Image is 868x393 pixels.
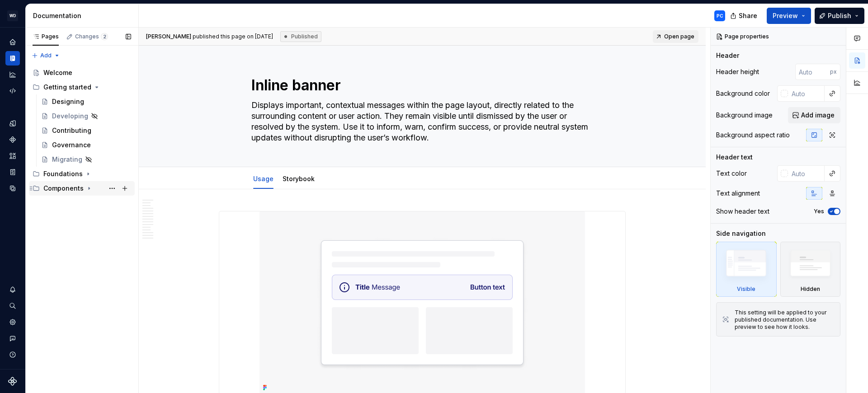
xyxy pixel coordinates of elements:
div: Show header text [716,207,769,216]
a: Developing [38,109,135,123]
a: Contributing [38,123,135,138]
span: Preview [773,11,798,20]
div: Page tree [29,65,135,196]
div: Text alignment [716,189,760,198]
div: Side navigation [716,229,766,238]
button: Publish [815,8,864,24]
div: Documentation [33,11,135,20]
div: Governance [52,140,91,150]
div: Text color [716,169,747,178]
button: Notifications [5,282,20,297]
div: Contributing [52,126,91,135]
a: Designing [38,94,135,109]
a: Welcome [29,65,135,80]
div: Migrating [52,155,82,164]
div: Header [716,51,739,60]
div: Usage [250,169,277,188]
div: Pages [33,33,59,40]
input: Auto [795,64,830,80]
a: Governance [38,138,135,152]
a: Storybook [283,175,315,182]
button: Share [726,8,763,24]
div: Getting started [43,83,91,92]
span: Add image [801,111,835,120]
textarea: Inline banner [250,75,591,96]
div: WD [7,10,18,21]
a: Assets [5,149,20,163]
input: Auto [788,165,825,182]
a: Storybook stories [5,165,20,179]
a: Usage [253,175,274,182]
span: 2 [101,33,108,40]
button: Preview [767,8,811,24]
div: Foundations [43,169,83,178]
a: Analytics [5,67,20,82]
div: Designing [52,97,84,106]
a: Data sources [5,181,20,196]
a: Migrating [38,152,135,167]
button: WD [2,6,24,25]
button: Add image [788,107,840,123]
label: Yes [814,208,824,215]
div: Components [29,181,135,196]
button: Add [29,49,63,62]
div: Visible [716,242,777,297]
div: Visible [737,285,755,293]
div: Welcome [43,68,72,77]
div: Foundations [29,167,135,181]
span: Share [739,11,757,20]
div: Components [43,184,84,193]
textarea: Displays important, contextual messages within the page layout, directly related to the surroundi... [250,98,591,145]
a: Home [5,35,20,49]
span: Add [40,52,52,59]
a: Open page [653,30,698,43]
div: Background image [716,111,773,120]
div: Hidden [780,242,841,297]
span: Open page [664,33,694,40]
div: PC [717,12,723,19]
button: Contact support [5,331,20,346]
a: Documentation [5,51,20,65]
span: published this page on [DATE] [146,33,273,40]
div: Storybook [279,169,318,188]
span: Publish [828,11,851,20]
div: Header text [716,153,753,162]
div: Published [280,31,321,42]
div: Developing [52,112,88,121]
button: Search ⌘K [5,299,20,313]
div: Hidden [801,285,820,293]
a: Components [5,132,20,147]
div: Background aspect ratio [716,131,790,140]
span: [PERSON_NAME] [146,33,191,40]
div: Background color [716,89,770,98]
div: This setting will be applied to your published documentation. Use preview to see how it looks. [735,309,835,331]
a: Design tokens [5,116,20,131]
div: Changes [75,33,108,40]
div: Getting started [29,80,135,94]
svg: Supernova Logo [8,377,17,386]
a: Code automation [5,84,20,98]
div: Header height [716,67,759,76]
p: px [830,68,837,75]
a: Settings [5,315,20,329]
input: Auto [788,85,825,102]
